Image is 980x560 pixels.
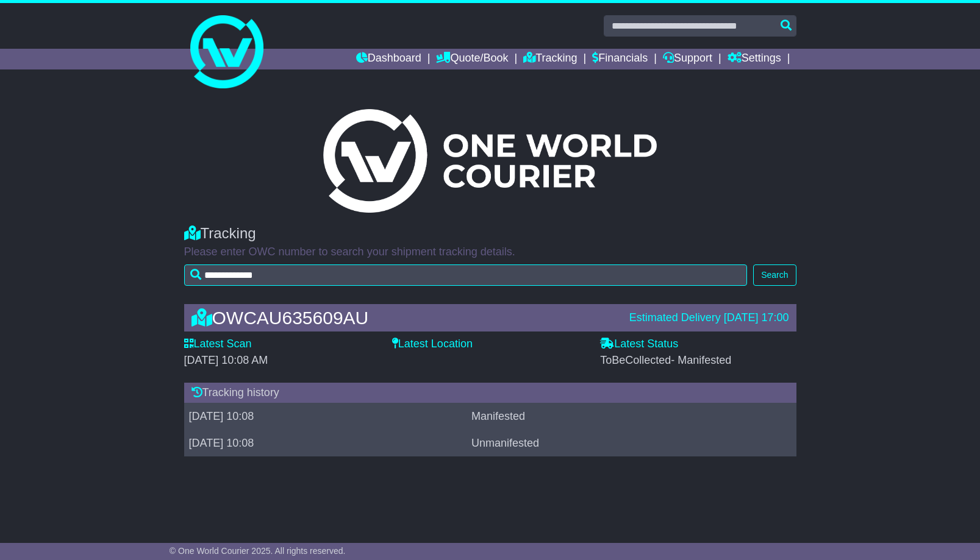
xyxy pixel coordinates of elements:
[600,338,678,351] label: Latest Status
[323,109,656,213] img: Light
[592,49,648,69] a: Financials
[753,264,796,286] button: Search
[184,354,268,366] span: [DATE] 10:08 AM
[184,246,796,259] p: Please enter OWC number to search your shipment tracking details.
[467,403,759,430] td: Manifested
[600,354,731,366] span: ToBeCollected
[184,225,796,243] div: Tracking
[392,338,473,351] label: Latest Location
[184,338,252,351] label: Latest Scan
[663,49,712,69] a: Support
[170,546,346,556] span: © One World Courier 2025. All rights reserved.
[523,49,577,69] a: Tracking
[671,354,731,366] span: - Manifested
[184,430,467,457] td: [DATE] 10:08
[184,403,467,430] td: [DATE] 10:08
[467,430,759,457] td: Unmanifested
[728,49,781,69] a: Settings
[184,383,796,403] div: Tracking history
[629,311,789,325] div: Estimated Delivery [DATE] 17:00
[356,49,421,69] a: Dashboard
[436,49,508,69] a: Quote/Book
[185,308,623,328] div: OWCAU635609AU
